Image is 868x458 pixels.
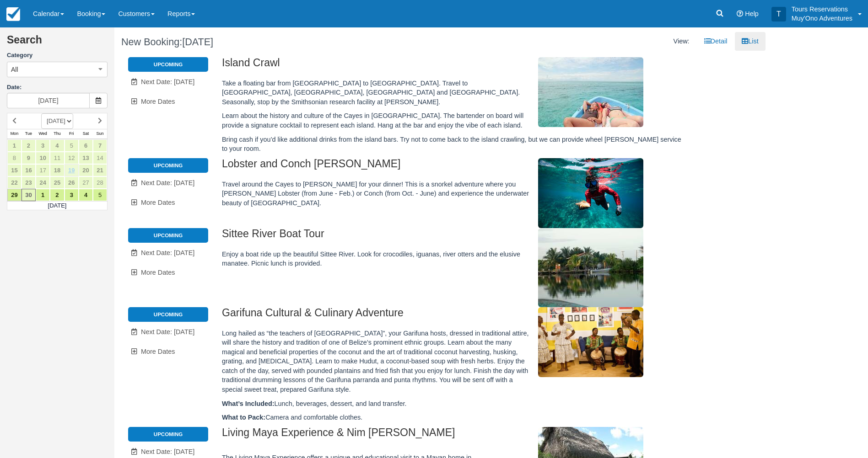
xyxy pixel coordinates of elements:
h2: Search [7,34,108,51]
a: 10 [36,152,50,164]
li: View: [667,32,696,51]
a: 5 [93,189,107,201]
span: Help [745,10,759,17]
h1: New Booking: [121,37,433,48]
a: 1 [7,139,22,152]
th: Sat [79,129,93,139]
img: M305-1 [538,57,643,127]
p: Muy'Ono Adventures [792,14,852,23]
a: 8 [7,152,22,164]
p: Travel around the Cayes to [PERSON_NAME] for your dinner! This is a snorkel adventure where you [... [222,180,686,208]
img: M306-1 [538,158,643,228]
span: More Dates [141,348,175,355]
a: 16 [22,164,36,176]
span: Next Date: [DATE] [141,179,194,186]
a: 14 [93,152,107,164]
li: Upcoming [128,228,208,243]
p: Enjoy a boat ride up the beautiful Sittee River. Look for crocodiles, iguanas, river otters and t... [222,250,686,268]
a: 2 [50,189,64,201]
a: Next Date: [DATE] [128,323,208,341]
label: Category [7,51,108,60]
h2: Lobster and Conch [PERSON_NAME] [222,158,686,175]
span: More Dates [141,199,175,206]
a: Next Date: [DATE] [128,174,208,192]
th: Fri [65,129,79,139]
p: Lunch, beverages, dessert, and land transfer. [222,399,686,409]
h2: Sittee River Boat Tour [222,228,686,245]
a: 11 [50,152,64,164]
a: 1 [36,189,50,201]
a: Next Date: [DATE] [128,244,208,262]
a: 30 [22,189,36,201]
a: 24 [36,176,50,189]
h2: Island Crawl [222,57,686,74]
p: Take a floating bar from [GEOGRAPHIC_DATA] to [GEOGRAPHIC_DATA]. Travel to [GEOGRAPHIC_DATA], [GE... [222,79,686,107]
li: Upcoming [128,427,208,442]
a: 7 [93,139,107,152]
p: Long hailed as “the teachers of [GEOGRAPHIC_DATA]”, your Garifuna hosts, dressed in traditional a... [222,329,686,394]
h2: Living Maya Experience & Nim [PERSON_NAME] [222,427,686,444]
a: 28 [93,176,107,189]
a: 29 [7,189,22,201]
span: Next Date: [DATE] [141,249,194,256]
a: 3 [65,189,79,201]
a: 6 [79,139,93,152]
a: 15 [7,164,22,176]
p: Learn about the history and culture of the Cayes in [GEOGRAPHIC_DATA]. The bartender on board wil... [222,111,686,130]
a: 13 [79,152,93,164]
a: 9 [22,152,36,164]
a: 17 [36,164,50,176]
span: Next Date: [DATE] [141,328,194,336]
th: Wed [36,129,50,139]
li: Upcoming [128,158,208,173]
span: Next Date: [DATE] [141,448,194,455]
p: Bring cash if you’d like additional drinks from the island bars. Try not to come back to the isla... [222,135,686,154]
a: 20 [79,164,93,176]
button: All [7,62,108,77]
a: 26 [65,176,79,189]
p: Tours Reservations [792,5,852,14]
img: M49-1 [538,307,643,377]
th: Tue [22,129,36,139]
a: 27 [79,176,93,189]
a: 4 [50,139,64,152]
span: Next Date: [DATE] [141,78,194,85]
th: Sun [93,129,107,139]
a: 22 [7,176,22,189]
a: 18 [50,164,64,176]
i: Help [737,11,743,17]
a: 2 [22,139,36,152]
li: Upcoming [128,57,208,72]
a: 23 [22,176,36,189]
a: 4 [79,189,93,201]
span: More Dates [141,269,175,276]
a: 12 [65,152,79,164]
li: Upcoming [128,307,208,322]
img: checkfront-main-nav-mini-logo.png [6,7,20,21]
strong: What to Pack: [222,414,265,421]
span: More Dates [141,98,175,105]
strong: What’s Included: [222,400,275,407]
h2: Garifuna Cultural & Culinary Adventure [222,307,686,324]
th: Mon [7,129,22,139]
a: 19 [65,164,79,176]
a: Detail [697,32,734,51]
td: [DATE] [7,201,108,210]
a: 5 [65,139,79,152]
div: T [771,7,786,21]
a: List [735,32,765,51]
a: 3 [36,139,50,152]
span: [DATE] [182,36,213,48]
img: M307-1 [538,228,643,307]
span: All [11,65,18,74]
th: Thu [50,129,64,139]
a: 21 [93,164,107,176]
label: Date: [7,83,108,92]
a: Next Date: [DATE] [128,73,208,91]
p: Camera and comfortable clothes. [222,413,686,422]
a: 25 [50,176,64,189]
